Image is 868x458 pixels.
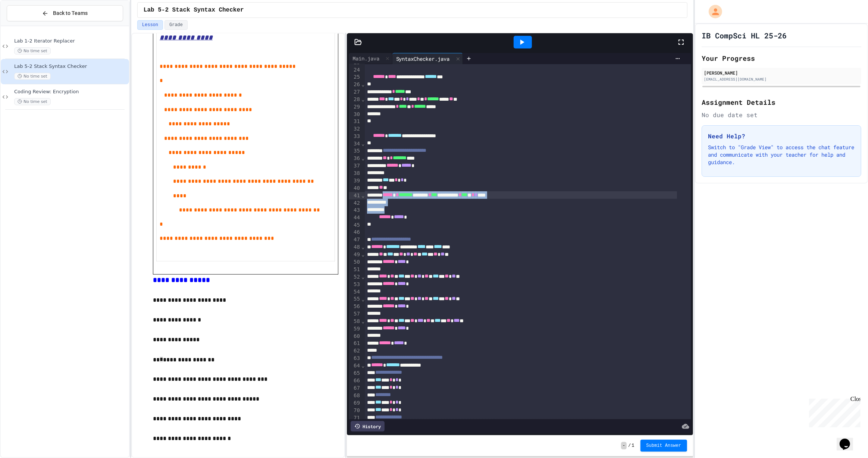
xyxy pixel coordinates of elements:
div: 30 [349,111,361,118]
div: 47 [349,236,361,244]
div: 54 [349,288,361,296]
div: 38 [349,170,361,177]
div: 51 [349,266,361,273]
div: 48 [349,244,361,251]
div: 57 [349,310,361,318]
iframe: chat widget [806,396,861,427]
div: 62 [349,347,361,355]
span: 1 [632,443,634,449]
div: 55 [349,295,361,303]
span: Back to Teams [53,9,88,17]
h3: Need Help? [708,132,855,141]
span: Fold line [361,296,365,302]
span: Fold line [361,318,365,324]
p: Switch to "Grade View" to access the chat feature and communicate with your teacher for help and ... [708,144,855,166]
div: 56 [349,303,361,310]
h1: IB CompSci HL 25-26 [702,30,787,41]
div: Chat with us now!Close [3,3,51,47]
div: 50 [349,258,361,266]
div: 64 [349,362,361,370]
div: History [351,421,385,432]
span: No time set [14,73,51,80]
div: 37 [349,162,361,170]
span: Fold line [361,192,365,198]
div: [EMAIL_ADDRESS][DOMAIN_NAME] [704,76,859,82]
div: 52 [349,273,361,281]
span: Lab 5-2 Stack Syntax Checker [14,63,128,70]
span: Fold line [361,363,365,368]
div: No due date set [702,110,861,119]
div: Main.java [349,53,392,64]
span: No time set [14,98,51,105]
div: 45 [349,222,361,229]
div: 36 [349,155,361,162]
div: 43 [349,207,361,214]
div: 65 [349,370,361,377]
div: 27 [349,88,361,96]
span: - [621,442,627,449]
div: 40 [349,185,361,192]
span: No time set [14,47,51,54]
div: 63 [349,355,361,362]
span: Fold line [361,96,365,102]
div: 59 [349,325,361,333]
button: Back to Teams [7,5,123,21]
div: 32 [349,125,361,133]
span: Fold line [361,155,365,161]
h2: Your Progress [702,53,861,63]
div: 42 [349,200,361,207]
div: 66 [349,377,361,385]
span: / [628,443,631,449]
iframe: chat widget [837,428,861,451]
span: Lab 5-2 Stack Syntax Checker [144,6,244,15]
div: SyntaxChecker.java [392,53,463,64]
div: 70 [349,407,361,414]
div: 69 [349,399,361,407]
span: Fold line [361,244,365,250]
span: Fold line [361,251,365,257]
div: Main.java [349,54,383,62]
div: 53 [349,281,361,288]
div: 41 [349,192,361,200]
span: Fold line [361,274,365,280]
span: Submit Answer [646,443,681,449]
div: [PERSON_NAME] [704,69,859,76]
span: Fold line [361,141,365,147]
button: Submit Answer [640,440,687,452]
span: Coding Review: Encryption [14,89,128,95]
span: Fold line [361,81,365,87]
div: 44 [349,214,361,222]
div: 25 [349,73,361,81]
h2: Assignment Details [702,97,861,107]
div: 61 [349,340,361,347]
div: 34 [349,140,361,148]
div: 28 [349,96,361,103]
div: 33 [349,133,361,140]
div: My Account [701,3,724,20]
div: 35 [349,147,361,155]
div: 71 [349,414,361,422]
div: 39 [349,177,361,185]
div: 60 [349,333,361,340]
span: Lab 1-2 Iterator Replacer [14,38,128,44]
div: 58 [349,318,361,325]
div: 24 [349,66,361,74]
div: 31 [349,118,361,125]
div: 29 [349,103,361,111]
div: 26 [349,81,361,88]
button: Lesson [137,20,163,30]
div: SyntaxChecker.java [392,55,454,63]
button: Grade [164,20,188,30]
div: 46 [349,229,361,236]
div: 49 [349,251,361,258]
div: 68 [349,392,361,399]
div: 67 [349,385,361,392]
